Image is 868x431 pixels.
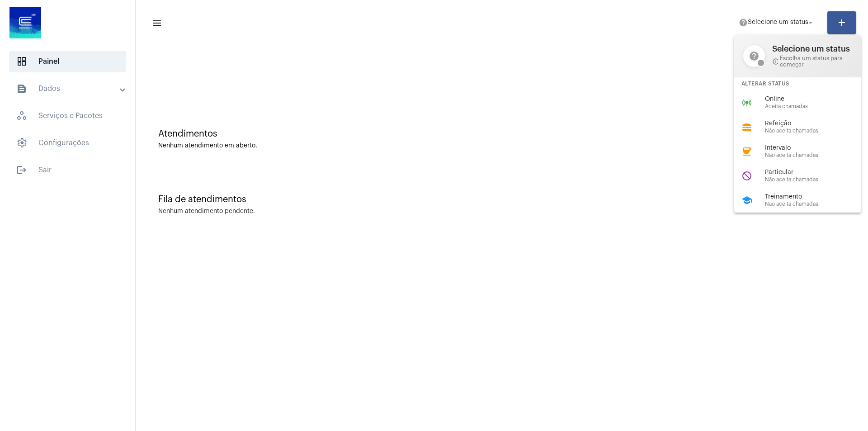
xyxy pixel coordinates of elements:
[765,128,868,134] span: Não aceita chamadas
[743,45,765,67] mat-icon: help
[772,44,852,53] span: Selecione um status
[765,169,868,176] span: Particular
[765,104,868,109] span: Aceita chamadas
[741,171,752,181] mat-icon: do_not_disturb
[772,55,852,68] span: Escolha um status para começar
[765,194,868,200] span: Treinamento
[765,177,868,183] span: Não aceita chamadas
[765,96,868,103] span: Online
[741,97,752,108] mat-icon: online_prediction
[765,201,868,207] span: Não aceita chamadas
[765,152,868,158] span: Não aceita chamadas
[772,58,778,65] mat-icon: info_outline
[741,146,752,157] mat-icon: coffee
[741,122,752,133] mat-icon: lunch_dining
[765,120,868,127] span: Refeição
[765,145,868,152] span: Intervalo
[741,195,752,206] mat-icon: school
[734,77,861,90] div: Alterar Status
